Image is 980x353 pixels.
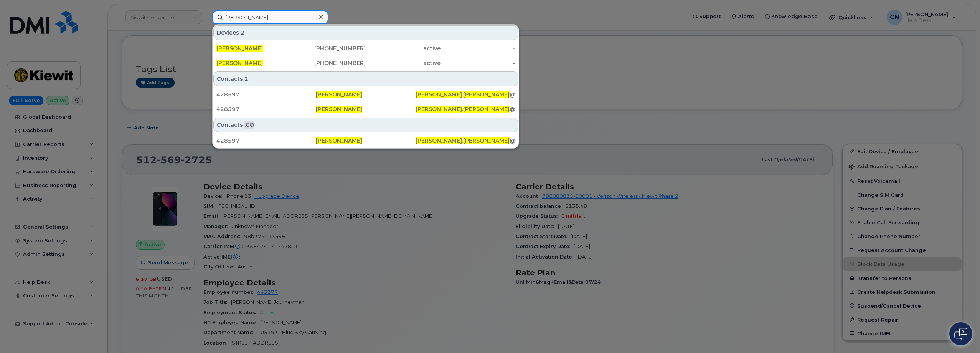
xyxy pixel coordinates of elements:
span: 2 [241,29,244,36]
span: [PERSON_NAME] [316,137,362,144]
span: [PERSON_NAME] [416,137,462,144]
span: 2 [244,75,248,83]
a: [PERSON_NAME][PHONE_NUMBER]active- [213,41,518,55]
span: [PERSON_NAME] [316,91,362,98]
span: [PERSON_NAME] [216,45,263,52]
div: - [441,45,515,52]
a: 428597[PERSON_NAME][PERSON_NAME].[PERSON_NAME]@[PERSON_NAME][DOMAIN_NAME] [213,102,518,116]
div: active [366,45,441,52]
img: Open chat [954,328,967,340]
div: 428597 [216,137,316,144]
div: [PHONE_NUMBER] [291,45,366,52]
div: active [366,59,441,67]
span: [PERSON_NAME] [416,91,462,98]
div: Devices [213,25,518,40]
a: 428597[PERSON_NAME][PERSON_NAME].[PERSON_NAME]@[PERSON_NAME][DOMAIN_NAME] [213,134,518,147]
div: - [441,59,515,67]
span: [PERSON_NAME] [216,60,263,66]
div: . @[PERSON_NAME][DOMAIN_NAME] [416,137,515,144]
input: Find something... [212,10,328,24]
div: 428597 [216,91,316,98]
span: [PERSON_NAME] [463,137,510,144]
div: Contacts [213,71,518,86]
div: 428597 [216,105,316,113]
div: . @[PERSON_NAME][DOMAIN_NAME] [416,91,515,98]
a: [PERSON_NAME][PHONE_NUMBER]active- [213,56,518,70]
a: 428597[PERSON_NAME][PERSON_NAME].[PERSON_NAME]@[PERSON_NAME][DOMAIN_NAME] [213,88,518,101]
div: Contacts [213,118,518,132]
span: [PERSON_NAME] [463,106,510,113]
div: . @[PERSON_NAME][DOMAIN_NAME] [416,105,515,113]
span: [PERSON_NAME] [316,106,362,113]
div: [PHONE_NUMBER] [291,59,366,67]
span: [PERSON_NAME] [416,106,462,113]
span: [PERSON_NAME] [463,91,510,98]
span: .CO [244,121,254,129]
